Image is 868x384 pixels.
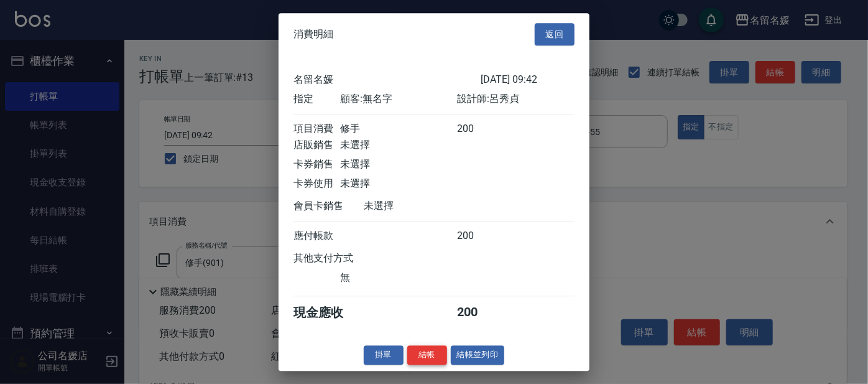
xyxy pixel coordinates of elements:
[293,230,340,243] div: 應付帳款
[364,200,481,213] div: 未選擇
[340,271,457,284] div: 無
[293,177,340,190] div: 卡券使用
[293,28,333,40] span: 消費明細
[458,230,504,243] div: 200
[293,158,340,171] div: 卡券銷售
[481,73,575,87] div: [DATE] 09:42
[340,158,457,171] div: 未選擇
[293,123,340,136] div: 項目消費
[340,93,457,106] div: 顧客: 無名字
[293,252,387,265] div: 其他支付方式
[458,93,575,106] div: 設計師: 呂秀貞
[340,139,457,152] div: 未選擇
[340,123,457,136] div: 修手
[293,139,340,152] div: 店販銷售
[451,345,505,365] button: 結帳並列印
[293,93,340,106] div: 指定
[458,304,504,321] div: 200
[293,304,364,321] div: 現金應收
[340,177,457,190] div: 未選擇
[458,123,504,136] div: 200
[293,200,364,213] div: 會員卡銷售
[364,345,404,365] button: 掛單
[407,345,447,365] button: 結帳
[293,73,481,87] div: 名留名媛
[535,23,575,46] button: 返回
